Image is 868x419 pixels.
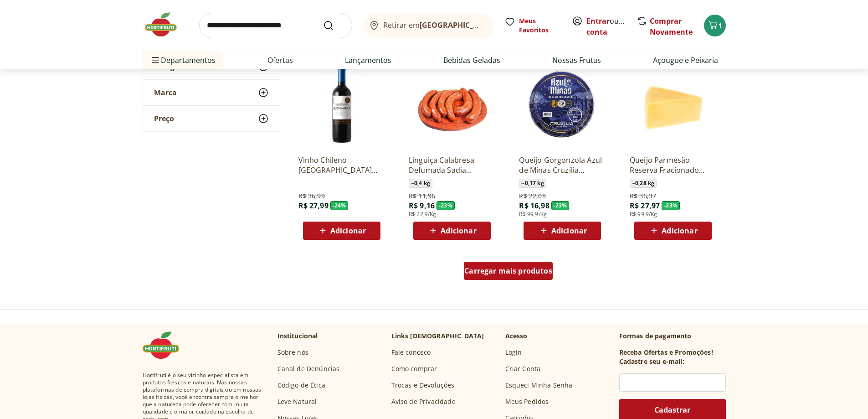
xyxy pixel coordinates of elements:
[619,348,713,357] h3: Receba Ofertas e Promoções!
[441,227,476,234] span: Adicionar
[586,16,637,37] a: Criar conta
[391,381,455,390] a: Trocas e Devoluções
[413,222,491,240] button: Adicionar
[619,331,726,341] p: Formas de pagamento
[409,211,437,218] span: R$ 22,9/Kg
[409,155,495,175] a: Linguiça Calabresa Defumada Sadia Perdigão
[704,15,726,36] button: Carrinho
[504,16,561,35] a: Meus Favoritos
[519,155,606,175] a: Queijo Gorgonzola Azul de Minas Cruzília Unidade
[150,49,161,71] button: Menu
[630,211,657,218] span: R$ 99,9/Kg
[437,201,455,210] span: - 23 %
[443,55,500,66] a: Bebidas Geladas
[303,222,380,240] button: Adicionar
[519,191,545,201] span: R$ 22,08
[630,201,660,211] span: R$ 27,97
[391,331,484,341] p: Links [DEMOGRAPHIC_DATA]
[505,348,522,357] a: Login
[330,201,349,210] span: - 24 %
[524,222,601,240] button: Adicionar
[298,155,385,175] a: Vinho Chileno [GEOGRAPHIC_DATA] Malbec 750ml
[630,155,716,175] a: Queijo Parmesão Reserva Fracionado [GEOGRAPHIC_DATA]
[277,331,318,341] p: Institucional
[662,201,680,210] span: - 23 %
[298,191,325,201] span: R$ 36,99
[199,13,352,38] input: search
[298,61,385,148] img: Vinho Chileno Santa Carolina Reservado Malbec 750ml
[662,227,697,234] span: Adicionar
[719,21,722,30] span: 1
[634,222,712,240] button: Adicionar
[551,201,570,210] span: - 23 %
[552,55,601,66] a: Nossas Frutas
[420,20,573,30] b: [GEOGRAPHIC_DATA]/[GEOGRAPHIC_DATA]
[391,397,456,406] a: Aviso de Privacidade
[505,381,573,390] a: Esqueci Minha Senha
[519,179,546,188] span: ~ 0,17 kg
[586,16,627,37] span: ou
[143,80,280,105] button: Marca
[277,364,340,373] a: Canal de Denúncias
[150,49,216,71] span: Departamentos
[409,179,432,188] span: ~ 0,4 kg
[586,16,610,26] a: Entrar
[383,21,484,29] span: Retirar em
[464,267,552,274] span: Carregar mais produtos
[630,179,657,188] span: ~ 0,28 kg
[154,88,177,97] span: Marca
[267,55,293,66] a: Ofertas
[519,211,547,218] span: R$ 99,9/Kg
[505,397,549,406] a: Meus Pedidos
[277,348,308,357] a: Sobre nós
[630,191,656,201] span: R$ 36,37
[650,16,693,37] a: Comprar Novamente
[409,191,435,201] span: R$ 11,96
[391,364,437,373] a: Como comprar
[277,381,325,390] a: Código de Ética
[409,201,435,211] span: R$ 9,16
[154,114,174,123] span: Preço
[654,406,690,414] span: Cadastrar
[464,262,553,284] a: Carregar mais produtos
[519,201,549,211] span: R$ 16,98
[409,61,495,148] img: Linguiça Calabresa Defumada Sadia Perdigão
[143,331,188,359] img: Hortifruti
[619,357,684,366] h3: Cadastre seu e-mail:
[519,61,606,148] img: Queijo Gorgonzola Azul de Minas Cruzília Unidade
[653,55,718,66] a: Açougue e Peixaria
[519,16,561,35] span: Meus Favoritos
[143,106,280,131] button: Preço
[323,20,345,31] button: Submit Search
[345,55,391,66] a: Lançamentos
[505,364,541,373] a: Criar Conta
[298,201,329,211] span: R$ 27,99
[363,13,493,38] button: Retirar em[GEOGRAPHIC_DATA]/[GEOGRAPHIC_DATA]
[505,331,528,341] p: Acesso
[330,227,366,234] span: Adicionar
[630,61,716,148] img: Queijo Parmesão Reserva Fracionado Basel
[391,348,431,357] a: Fale conosco
[143,11,188,38] img: Hortifruti
[277,397,317,406] a: Leve Natural
[551,227,587,234] span: Adicionar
